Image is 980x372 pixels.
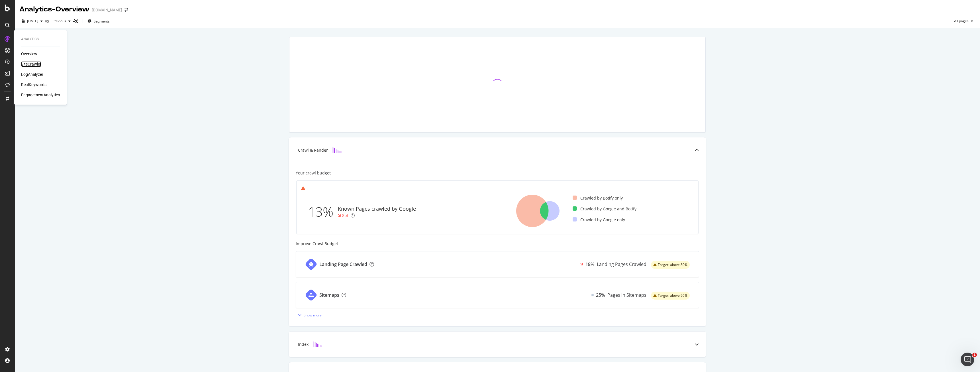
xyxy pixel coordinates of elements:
div: Index [298,341,309,347]
button: [DATE] [19,17,45,26]
div: warning label [651,261,690,269]
span: Previous [50,19,66,23]
div: Sitemaps [319,292,339,298]
span: 2025 Sep. 10th [27,19,38,23]
div: Your crawl budget [296,170,331,176]
span: Target: above 80% [658,263,687,267]
button: Segments [85,17,112,26]
span: Target: above 95% [658,294,687,297]
a: SitemapsEqual25%Pages in Sitemapswarning label [296,282,699,308]
div: Pages in Sitemaps [607,292,646,298]
img: Equal [591,294,594,296]
div: 13% [308,202,338,221]
div: Landing Pages Crawled [597,261,646,268]
div: 18% [585,261,595,268]
div: Crawled by Google and Botify [573,206,636,212]
a: Landing Page Crawled18%Landing Pages Crawledwarning label [296,251,699,277]
img: block-icon [332,147,342,153]
div: Known Pages crawled by Google [338,205,416,213]
span: Segments [94,19,110,24]
div: warning label [651,292,690,300]
a: LogAnalyzer [21,72,43,77]
div: Crawled by Botify only [573,195,623,201]
span: All pages [952,19,969,23]
div: 8pt [342,213,348,218]
div: Show more [304,313,322,318]
iframe: Intercom live chat [961,353,974,366]
button: Previous [50,17,73,26]
div: Analytics [21,37,60,42]
div: Analytics - Overview [19,5,89,14]
a: EngagementAnalytics [21,92,60,98]
div: Crawl & Render [298,147,328,153]
div: Landing Page Crawled [319,261,367,268]
button: Show more [296,310,322,320]
a: SiteCrawler [21,61,41,67]
div: Improve Crawl Budget [296,241,699,247]
div: Crawled by Google only [573,217,625,223]
div: arrow-right-arrow-left [124,8,128,12]
button: All pages [952,17,975,26]
span: 1 [972,353,977,357]
div: 25% [596,292,605,298]
a: RealKeywords [21,82,46,88]
span: vs [45,18,50,24]
a: Overview [21,51,37,57]
img: block-icon [313,341,322,347]
div: [DOMAIN_NAME] [92,7,122,13]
